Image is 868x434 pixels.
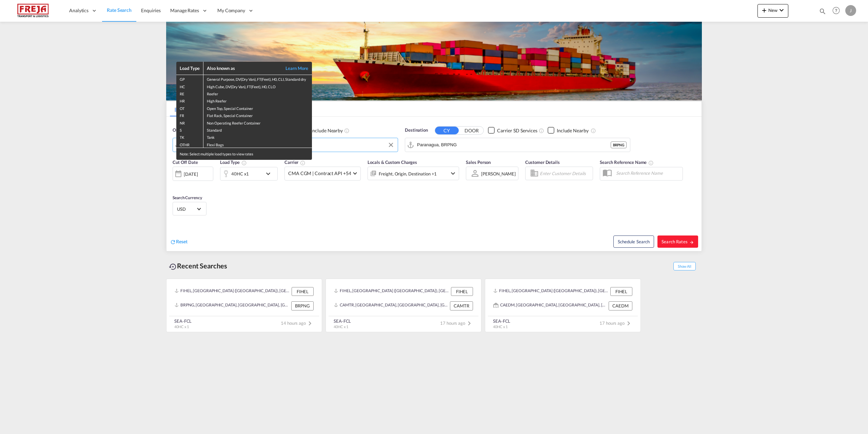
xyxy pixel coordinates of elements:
a: Learn More [278,65,309,71]
div: Also known as [207,65,278,71]
td: Standard [203,126,312,133]
td: GP [176,75,203,82]
td: Non Operating Reefer Container [203,119,312,126]
td: NR [176,119,203,126]
td: Flexi Bags [203,140,312,148]
td: RE [176,90,203,97]
td: OTHR [176,140,203,148]
td: HC [176,82,203,90]
td: General Purpose, DV(Dry Van), FT(Feet), H0, CLI, Standard dry [203,75,312,82]
td: Flat Rack, Special Container [203,111,312,118]
div: Note: Select multiple load types to view rates [176,148,312,160]
th: Load Type [176,62,203,75]
td: TK [176,133,203,140]
td: OT [176,104,203,111]
td: High Reefer [203,97,312,104]
td: FR [176,111,203,118]
td: Reefer [203,90,312,97]
td: HR [176,97,203,104]
td: High Cube, DV(Dry Van), FT(Feet), H0, CLO [203,82,312,90]
td: S [176,126,203,133]
td: Open Top, Special Container [203,104,312,111]
td: Tank [203,133,312,140]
